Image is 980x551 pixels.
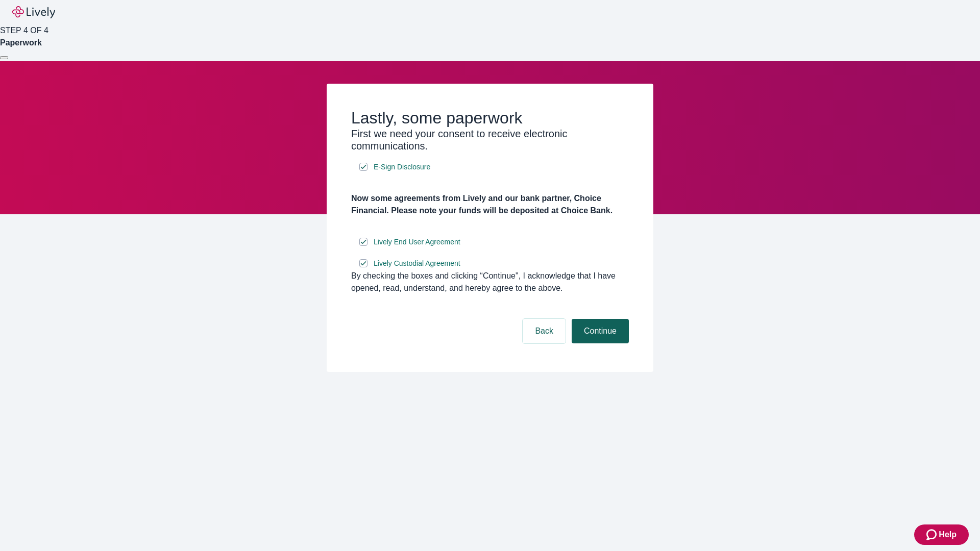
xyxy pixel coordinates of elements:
a: e-sign disclosure document [372,236,462,248]
button: Continue [572,319,629,343]
img: Lively [12,6,55,18]
a: e-sign disclosure document [372,161,432,173]
button: Back [523,319,566,343]
div: By checking the boxes and clicking “Continue", I acknowledge that I have opened, read, understand... [351,270,629,294]
button: Zendesk support iconHelp [914,524,969,545]
h2: Lastly, some paperwork [351,108,629,128]
span: Lively End User Agreement [374,237,460,247]
h4: Now some agreements from Lively and our bank partner, Choice Financial. Please note your funds wi... [351,192,629,217]
span: Lively Custodial Agreement [374,258,460,269]
span: Help [939,529,957,541]
a: e-sign disclosure document [372,257,462,270]
span: E-Sign Disclosure [374,162,430,172]
h3: First we need your consent to receive electronic communications. [351,128,629,152]
svg: Zendesk support icon [926,529,939,541]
